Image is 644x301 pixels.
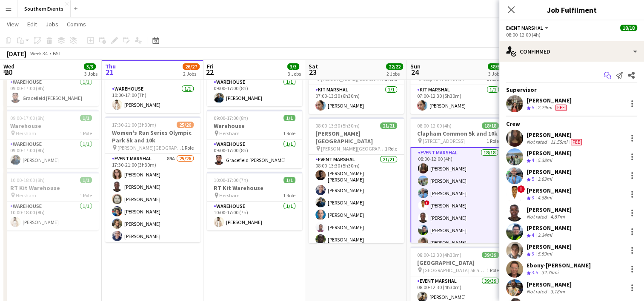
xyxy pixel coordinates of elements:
app-job-card: 09:00-17:00 (8h)1/1Warehouse Hersham1 RoleWarehouse1/109:00-17:00 (8h)Gracefield [PERSON_NAME] [207,110,302,168]
div: 4.88mi [536,194,554,202]
div: 3.18mi [549,288,567,295]
span: Hersham [219,130,240,136]
app-job-card: 10:00-18:00 (8h)1/1RT Kit Warehouse Hersham1 RoleWarehouse1/110:00-18:00 (8h)[PERSON_NAME] [3,172,99,230]
div: Crew [499,120,644,128]
span: [STREET_ADDRESS] [423,138,465,144]
div: Crew has different fees then in role [554,104,568,111]
span: [PERSON_NAME][GEOGRAPHIC_DATA], [STREET_ADDRESS] [117,145,181,151]
span: [GEOGRAPHIC_DATA] 5k and 10k [423,267,487,273]
a: Comms [63,19,89,30]
span: 22 [206,67,214,77]
span: 4 [532,157,534,163]
span: 23 [307,67,318,77]
app-job-card: 08:00-13:30 (5h30m)21/21[PERSON_NAME][GEOGRAPHIC_DATA] [PERSON_NAME][GEOGRAPHIC_DATA]1 RoleEvent ... [309,117,404,243]
span: 09:00-17:00 (8h) [10,115,45,121]
span: 1 Role [80,192,92,199]
h3: [GEOGRAPHIC_DATA] [410,259,506,267]
h3: Women's Run Series Olympic Park 5k and 10k [105,129,200,144]
div: [PERSON_NAME] [527,206,572,213]
div: 2 Jobs [386,71,403,77]
span: 21/21 [380,122,397,129]
app-job-card: 07:00-13:30 (6h30m)1/1RT Kit Assistant - [PERSON_NAME][GEOGRAPHIC_DATA] [GEOGRAPHIC_DATA] [PERSON... [309,48,404,114]
span: 10:00-18:00 (8h) [10,177,45,183]
div: [PERSON_NAME] [527,168,572,176]
span: Jobs [46,20,58,28]
span: 3/3 [287,63,299,70]
div: Not rated [527,139,549,145]
app-job-card: 08:00-12:00 (4h)18/18Clapham Common 5k and 10k [STREET_ADDRESS]1 RoleEvent Marshal18/1808:00-12:0... [410,117,506,243]
span: Edit [27,20,37,28]
div: [PERSON_NAME] [527,243,572,250]
app-card-role: Warehouse1/110:00-18:00 (8h)[PERSON_NAME] [3,202,99,230]
div: 08:00-12:00 (4h) [506,31,637,38]
div: 2 Jobs [183,71,199,77]
span: Fri [207,62,214,70]
div: [PERSON_NAME] [527,224,572,232]
app-card-role: Kit Marshal1/107:00-12:30 (5h30m)[PERSON_NAME] [410,85,506,114]
span: 3 [532,250,534,257]
span: 22/22 [386,63,403,70]
span: 3/3 [84,63,96,70]
span: 1 Role [487,138,499,144]
span: Thu [105,62,116,70]
span: 58/58 [488,63,505,70]
span: 3.5 [532,269,538,275]
span: 1/1 [283,115,295,121]
div: 3.34mi [536,232,554,239]
span: 1 Role [80,130,92,136]
span: 18/18 [482,122,499,129]
span: 1 Role [385,145,397,152]
span: Comms [67,20,86,28]
span: 5 [532,104,534,111]
span: 1 Role [283,130,295,136]
span: 09:00-17:00 (8h) [214,115,248,121]
app-card-role: Warehouse1/109:00-17:00 (8h)Gracefield [PERSON_NAME] [207,139,302,168]
div: 3 Jobs [488,71,504,77]
app-job-card: 17:30-21:00 (3h30m)25/26Women's Run Series Olympic Park 5k and 10k [PERSON_NAME][GEOGRAPHIC_DATA]... [105,116,200,242]
div: Ebony-[PERSON_NAME] [527,261,591,269]
span: Event Marshal [506,25,543,31]
h3: Warehouse [3,122,99,130]
div: 2.79mi [536,104,554,111]
span: 1 Role [487,267,499,273]
div: Supervisor [499,86,644,94]
div: 5.38mi [536,157,554,164]
span: 08:00-12:00 (4h) [417,122,452,129]
span: Hersham [219,192,240,199]
div: [PERSON_NAME] [527,281,572,288]
div: 4.87mi [549,213,567,220]
app-job-card: In progress10:00-17:00 (7h)1/1RT Kit Warehouse Hersham1 RoleWarehouse1/110:00-17:00 (7h)[PERSON_N... [105,48,200,113]
div: 32.76mi [540,269,560,276]
h3: Clapham Common 5k and 10k [410,130,506,137]
span: 08:00-13:30 (5h30m) [315,122,360,129]
div: [DATE] [7,49,26,58]
app-card-role: Warehouse1/110:00-17:00 (7h)[PERSON_NAME] [207,202,302,230]
a: Edit [24,19,40,30]
h3: [PERSON_NAME][GEOGRAPHIC_DATA] [309,130,404,145]
div: 3.63mi [536,176,554,183]
div: 3 Jobs [288,71,301,77]
span: Sat [309,62,318,70]
h3: RT Kit Warehouse [207,184,302,192]
div: BST [53,50,61,57]
div: Not rated [527,288,549,295]
span: View [7,20,19,28]
button: Event Marshal [506,25,550,31]
span: Fee [555,105,567,111]
app-job-card: 10:00-17:00 (7h)1/1RT Kit Warehouse Hersham1 RoleWarehouse1/110:00-17:00 (7h)[PERSON_NAME] [207,172,302,230]
span: 5 [532,176,534,182]
span: 1 Role [181,145,194,151]
div: [PERSON_NAME] [527,149,572,157]
h3: Warehouse [207,122,302,130]
button: Southern Events [17,0,71,17]
app-job-card: 09:00-17:00 (8h)1/1Warehouse Hersham1 RoleWarehouse1/109:00-17:00 (8h)[PERSON_NAME] [3,110,99,168]
app-job-card: 07:00-12:30 (5h30m)1/1RT Kit Assistant - Clapham Common 5k and 10k Clapham Common1 RoleKit Marsha... [410,48,506,114]
span: 17:30-21:00 (3h30m) [112,122,156,128]
span: 1/1 [80,115,92,121]
span: Sun [410,62,421,70]
div: 11.55mi [549,139,569,145]
span: 1/1 [80,177,92,183]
